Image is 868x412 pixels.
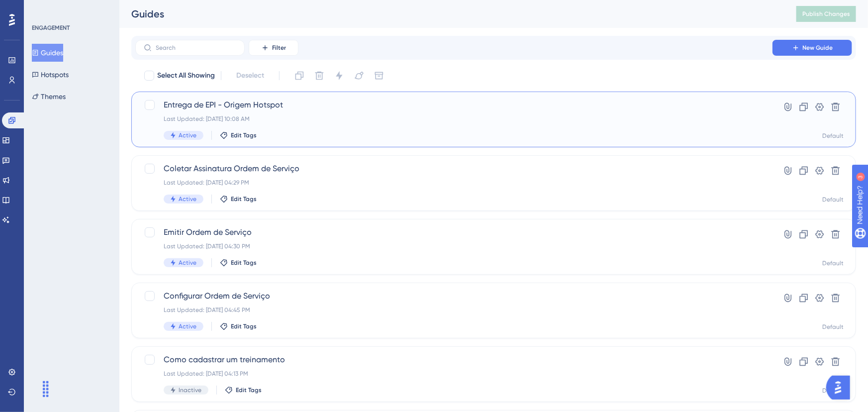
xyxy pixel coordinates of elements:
button: Guides [32,44,63,62]
span: Edit Tags [231,195,257,203]
span: Filter [272,44,286,52]
iframe: UserGuiding AI Assistant Launcher [826,373,856,403]
span: Entrega de EPI - Origem Hotspot [164,99,744,111]
div: Last Updated: [DATE] 10:08 AM [164,115,744,123]
span: Coletar Assinatura Ordem de Serviço [164,163,744,175]
div: Default [822,259,844,267]
button: New Guide [772,40,852,56]
button: Hotspots [32,66,69,84]
span: Edit Tags [231,259,257,267]
span: Edit Tags [231,131,257,139]
span: Active [179,322,196,330]
button: Themes [32,88,66,105]
button: Edit Tags [225,386,262,394]
button: Filter [249,40,298,56]
input: Search [156,44,236,51]
div: ENGAGEMENT [32,24,70,32]
div: Default [822,323,844,331]
span: Edit Tags [236,386,262,394]
span: Edit Tags [231,322,257,330]
button: Edit Tags [220,259,257,267]
span: Emitir Ordem de Serviço [164,226,744,238]
button: Edit Tags [220,322,257,330]
span: Publish Changes [802,10,850,18]
button: Edit Tags [220,195,257,203]
button: Edit Tags [220,131,257,139]
div: Last Updated: [DATE] 04:13 PM [164,370,744,378]
button: Publish Changes [796,6,856,22]
span: Active [179,131,196,139]
span: Active [179,195,196,203]
div: Default [822,132,844,140]
div: Arrastar [38,374,54,404]
div: Last Updated: [DATE] 04:29 PM [164,179,744,187]
div: Last Updated: [DATE] 04:30 PM [164,242,744,250]
button: Deselect [227,67,273,85]
span: Inactive [179,386,201,394]
div: Default [822,196,844,204]
span: Select All Showing [157,70,215,82]
span: Active [179,259,196,267]
span: Need Help? [23,2,62,14]
span: Deselect [236,70,264,82]
span: Como cadastrar um treinamento [164,354,744,366]
div: Guides [131,7,772,21]
div: 3 [69,5,72,13]
div: Last Updated: [DATE] 04:45 PM [164,306,744,314]
div: Default [822,387,844,395]
span: New Guide [803,44,833,52]
span: Configurar Ordem de Serviço [164,290,744,302]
